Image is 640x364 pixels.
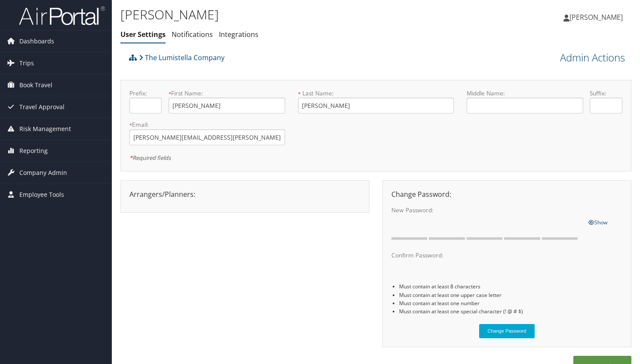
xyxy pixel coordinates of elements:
[219,30,258,39] a: Integrations
[399,291,622,299] li: Must contain at least one upper case letter
[129,120,285,129] label: Email:
[129,154,171,162] em: Required fields
[139,49,225,66] a: The Lumistella Company
[19,118,71,140] span: Risk Management
[391,206,582,214] label: New Password:
[172,30,213,39] a: Notifications
[129,89,162,98] label: Prefix:
[560,50,625,65] a: Admin Actions
[569,12,623,22] span: [PERSON_NAME]
[19,52,34,74] span: Trips
[19,162,67,184] span: Company Admin
[588,217,607,226] a: Show
[385,189,629,199] div: Change Password:
[19,140,48,162] span: Reporting
[19,31,54,52] span: Dashboards
[120,30,166,39] a: User Settings
[19,184,64,205] span: Employee Tools
[19,74,52,96] span: Book Travel
[479,324,535,338] button: Change Password
[19,6,105,26] img: airportal-logo.png
[391,251,582,260] label: Confirm Password:
[399,299,622,307] li: Must contain at least one number
[399,282,622,291] li: Must contain at least 8 characters
[298,89,454,98] label: Last Name:
[120,6,461,24] h1: [PERSON_NAME]
[563,4,631,30] a: [PERSON_NAME]
[169,89,285,98] label: First Name:
[123,189,367,199] div: Arrangers/Planners:
[467,89,583,98] label: Middle Name:
[588,219,607,226] span: Show
[19,96,65,118] span: Travel Approval
[590,89,622,98] label: Suffix:
[399,307,622,315] li: Must contain at least one special character (! @ # $)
